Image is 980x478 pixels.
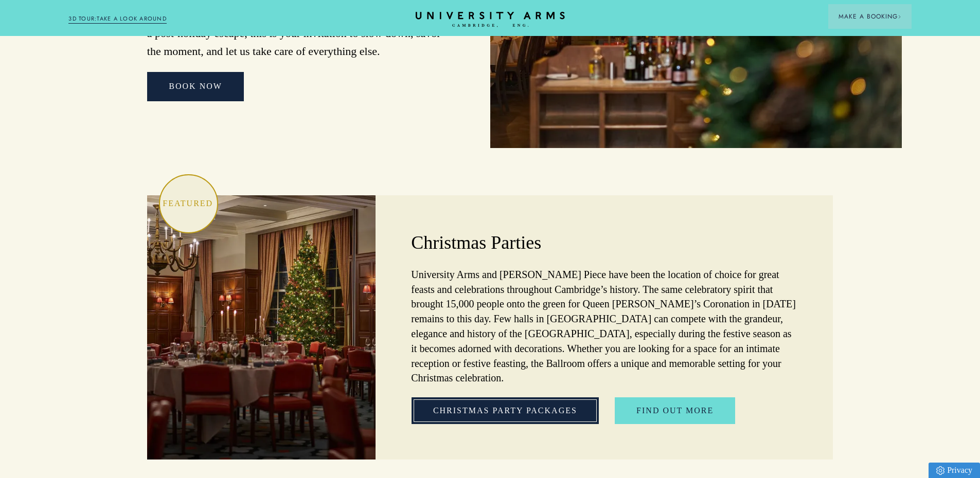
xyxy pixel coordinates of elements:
[416,12,565,28] a: Home
[147,72,244,101] a: BOOK NOW
[68,14,167,24] a: 3D TOUR:TAKE A LOOK AROUND
[936,466,945,475] img: Privacy
[411,267,797,385] p: University Arms and [PERSON_NAME] Piece have been the location of choice for great feasts and cel...
[412,397,599,424] a: Christmas Party Packages
[929,463,980,478] a: Privacy
[898,15,901,19] img: Arrow icon
[147,195,376,459] img: image-2eb62e0d8836f9b8fe65471afb56e775a1fd3682-2500x1667-jpg
[411,231,797,255] h2: Christmas Parties
[839,12,901,21] span: Make a Booking
[615,397,735,424] a: Find out More
[159,195,217,212] p: Featured
[828,4,912,29] button: Make a BookingArrow icon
